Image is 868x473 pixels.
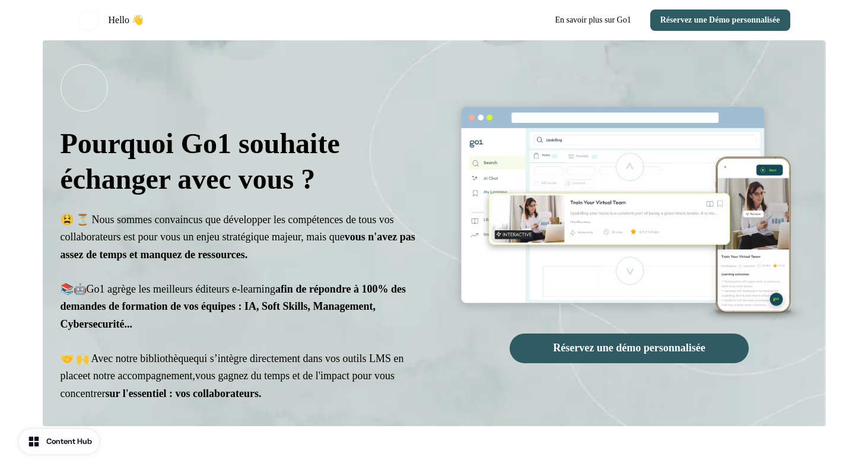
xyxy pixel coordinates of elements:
[46,436,92,447] div: Content Hub
[109,13,144,27] p: Hello 👋
[650,9,790,31] button: Réservez une Démo personnalisée
[19,429,99,454] button: Content Hub
[61,283,87,295] strong: 📚🤖
[61,353,194,364] span: 🤝 🙌 Avec notre bibliothèque
[61,370,395,399] span: vous gagnez du temps et de l'impact pour vous concentrer
[61,353,404,382] span: qui s’intègre directement dans vos outils LMS en place
[61,214,415,261] span: 😫 ⏳ Nous sommes convaincus que développer les compétences de tous vos collaborateurs est pour vou...
[61,283,406,330] span: Go1 agrège les meilleurs éditeurs e-learning​
[61,283,406,330] strong: afin de répondre à 100% des demandes de formation de vos équipes : IA, Soft Skills, Management, C...
[61,126,418,197] p: Pourquoi Go1 souhaite échanger avec vous ?
[61,231,415,260] strong: vous n'avez pas assez de temps et manquez de ressources.
[545,9,640,31] button: En savoir plus sur Go1
[105,388,261,399] strong: sur l'essentiel : vos collaborateurs.
[82,370,195,382] span: et notre accompagnement,
[510,334,748,363] button: Réservez une démo personnalisée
